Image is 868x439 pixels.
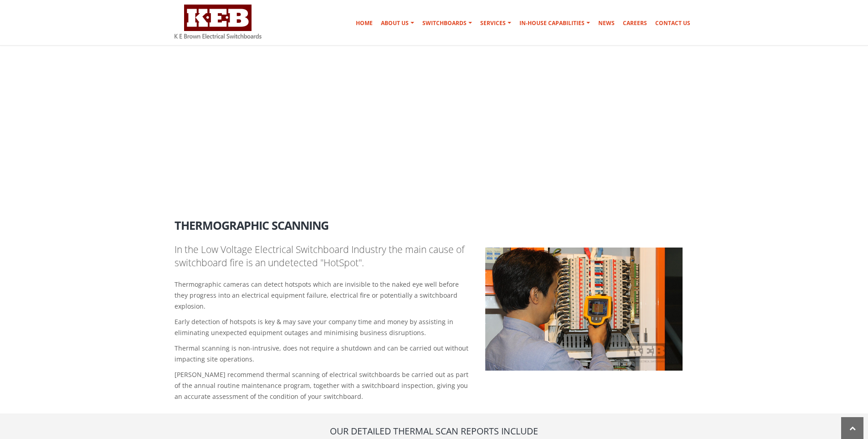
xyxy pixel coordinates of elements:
[175,425,694,437] h4: Our detailed thermal scan reports include
[175,279,472,312] p: Thermographic cameras can detect hotspots which are invisible to the naked eye well before they p...
[619,14,651,32] a: Careers
[377,14,418,32] a: About Us
[352,14,376,32] a: Home
[175,243,472,270] p: In the Low Voltage Electrical Switchboard Industry the main cause of switchboard fire is an undet...
[642,161,659,168] a: Home
[516,14,594,32] a: In-house Capabilities
[175,154,224,180] h1: Services
[652,14,694,32] a: Contact Us
[175,5,262,39] img: K E Brown Electrical Switchboards
[419,14,476,32] a: Switchboards
[477,14,515,32] a: Services
[175,343,472,365] p: Thermal scanning is non-intrusive, does not require a shutdown and can be carried out without imp...
[175,316,472,338] p: Early detection of hotspots is key & may save your company time and money by assisting in elimina...
[175,369,472,402] p: [PERSON_NAME] recommend thermal scanning of electrical switchboards be carried out as part of the...
[595,14,618,32] a: News
[175,212,694,232] h2: Thermographic Scanning
[661,159,692,170] li: Services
